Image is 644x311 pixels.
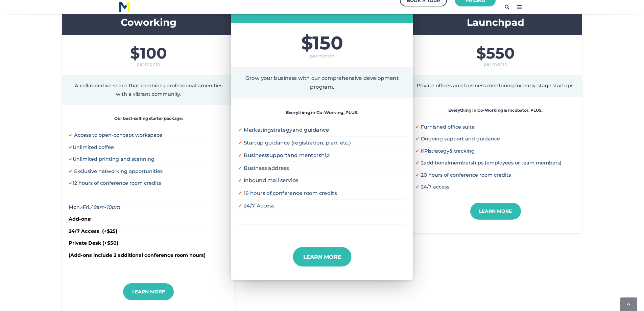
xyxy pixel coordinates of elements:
span: 16 hours of conference room credits [244,190,337,196]
span: ✔ [69,144,73,150]
strong: (Add-ons include 2 additional conference room hours) [69,252,206,258]
span: $550 [415,45,575,61]
p: Everything in Co-Working & Incubator, PLUS: [415,107,575,114]
span: Ongoing support and guidance [421,136,500,142]
a: Learn More [470,203,521,220]
span: ✔ [415,184,420,190]
span: $100 [69,45,229,61]
span: ✔ [415,136,420,142]
span: 24/7 Access [244,202,274,209]
span: ✔ [238,127,242,133]
span: ✔ [238,152,242,158]
span: Business and mentorship [244,152,330,158]
span: 20 hours of conference room credits [421,172,511,178]
strong: Our best-selling starter package: [114,116,183,121]
h3: Launchpad [415,16,575,29]
span: ✔ [69,156,73,162]
img: M1 Logo - Blue Letters - for Light Backgrounds-2 [119,2,130,12]
strong: Add-ons: [69,216,92,222]
span: per month [238,52,406,60]
span: ✔ [238,202,242,209]
span: ✔ [415,172,420,178]
span: Mon.-Fri. [69,204,120,210]
span: Exclusive networking opportunities [74,168,163,174]
span: support [267,152,287,158]
span: ✔ [238,177,242,184]
span: ✔ [238,164,242,171]
span: $150 [238,34,406,52]
span: Unlimited coffee [73,144,114,150]
span: 24/7 access [421,184,449,190]
span: ✔ [415,124,420,130]
span: Unlimited printing and scanning [73,156,154,162]
span: Inbound mail service [244,177,299,184]
span: ✔ [415,160,420,166]
span: Furnished office suite [421,124,475,130]
span: ✔ [69,180,73,186]
a: Learn More [123,283,174,300]
em: / 9am-10pm [90,204,120,210]
p: Everything in Co-Working, PLUS: [238,109,406,116]
a: Learn More [293,247,351,266]
span: ✔ [69,132,73,138]
span: Access to open-concept workspace [74,132,162,138]
span: ✔ [238,190,242,196]
span: ✔ [238,139,242,146]
span: strategy [429,148,449,154]
span: 12 hours of conference room credits [73,180,161,186]
span: KPI & tracking [421,148,475,154]
span: strategy [271,127,292,133]
span: additional [424,160,449,166]
span: ✔ [69,168,73,174]
span: Private offices and business mentoring for early-stage startups. [417,83,574,89]
span: per month [415,61,575,68]
span: ✔ [415,148,420,154]
span: Grow your business with our comprehensive development program. [245,75,399,90]
strong: Private Desk (+$50) [69,240,118,246]
span: 2 memberships (employees or team members) [421,160,562,166]
span: Marketing and guidance [244,127,329,133]
span: Startup guidance (registration, plan, etc.) [244,139,351,146]
strong: 24/7 Access (+$25) [69,228,117,234]
span: per month [69,61,229,68]
span: A collaborative space that combines professional amenities with a vibrant community. [75,83,222,97]
h3: Coworking [69,16,229,29]
span: Business address [244,164,289,171]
